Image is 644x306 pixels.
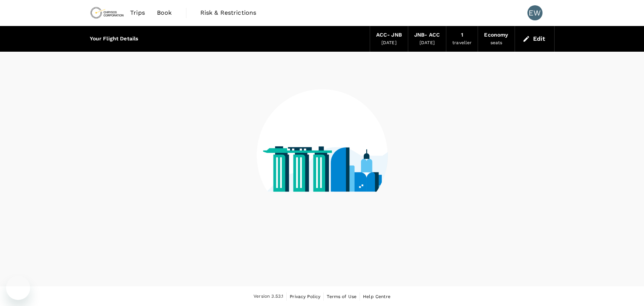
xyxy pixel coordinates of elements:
[414,31,440,39] div: JNB - ACC
[461,31,463,39] div: 1
[527,5,543,20] div: EW
[484,31,508,39] div: Economy
[381,39,397,47] div: [DATE]
[452,39,472,47] div: traveller
[290,292,320,301] a: Privacy Policy
[490,39,503,47] div: seats
[363,294,390,299] span: Help Centre
[6,276,30,300] iframe: Botón para iniciar la ventana de mensajería
[200,8,257,17] span: Risk & Restrictions
[376,31,402,39] div: ACC - JNB
[157,8,172,17] span: Book
[327,292,357,301] a: Terms of Use
[130,8,145,17] span: Trips
[254,293,283,300] span: Version 3.53.1
[521,33,548,45] button: Edit
[327,294,357,299] span: Terms of Use
[363,292,390,301] a: Help Centre
[283,215,348,221] g: finding your flights
[290,294,320,299] span: Privacy Policy
[90,35,138,43] div: Your Flight Details
[420,39,435,47] div: [DATE]
[90,5,124,21] img: Chrysos Corporation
